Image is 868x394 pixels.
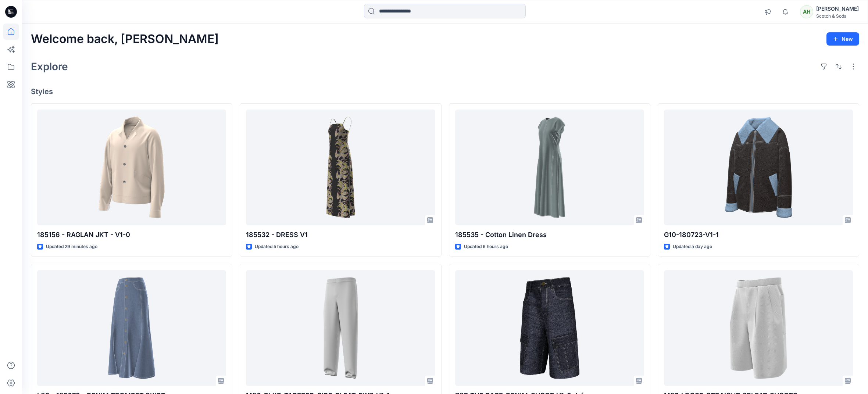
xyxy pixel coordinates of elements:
button: New [826,32,859,46]
p: 185156 - RAGLAN JKT - V1-0 [37,230,226,240]
div: Scotch & Soda [816,13,859,19]
p: Updated 6 hours ago [464,243,508,251]
a: M87-LOOSE-STRAIGHT-2PLEAT-SHORTS [664,270,853,386]
h2: Welcome back, [PERSON_NAME] [31,32,219,46]
a: M80-RLXD-TAPERED-SIDE-PLEAT-EWB-V1-1 [246,270,435,386]
p: 185532 - DRESS V1 [246,230,435,240]
h2: Explore [31,61,68,72]
p: Updated a day ago [673,243,712,251]
h4: Styles [31,87,859,96]
div: AH [800,5,813,18]
p: Updated 5 hours ago [255,243,299,251]
p: 185535 - Cotton Linen Dress [455,230,644,240]
p: Updated 29 minutes ago [46,243,97,251]
a: L89 - 185679 - DENIM TROMPET SKIRT [37,270,226,386]
a: G10-180723-V1-1 [664,110,853,225]
div: [PERSON_NAME] [816,4,859,13]
a: 185535 - Cotton Linen Dress [455,110,644,225]
a: 185156 - RAGLAN JKT - V1-0 [37,110,226,225]
a: B87-THE DAZE-DENIM-SHORT-V1-0.dxf [455,270,644,386]
a: 185532 - DRESS V1 [246,110,435,225]
p: G10-180723-V1-1 [664,230,853,240]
